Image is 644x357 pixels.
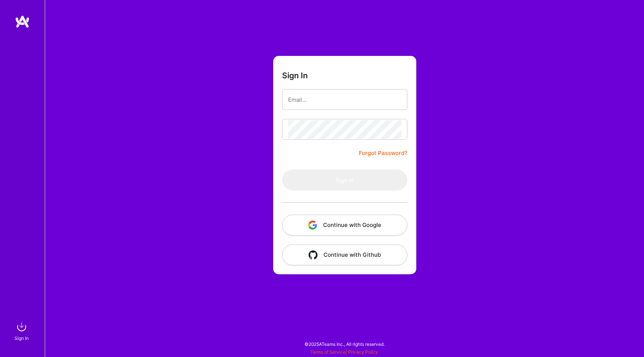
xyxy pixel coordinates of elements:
[16,319,29,342] a: sign inSign In
[45,335,644,353] div: © 2025 ATeams Inc., All rights reserved.
[14,319,29,334] img: sign in
[282,170,407,190] button: Sign In
[348,349,378,355] a: Privacy Policy
[15,334,29,342] div: Sign In
[282,244,407,265] button: Continue with Github
[308,221,317,230] img: icon
[282,71,308,80] h3: Sign In
[309,250,318,259] img: icon
[310,349,345,355] a: Terms of Service
[359,149,407,158] a: Forgot Password?
[288,90,401,109] input: Email...
[15,15,30,28] img: logo
[282,215,407,236] button: Continue with Google
[310,349,378,355] span: |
